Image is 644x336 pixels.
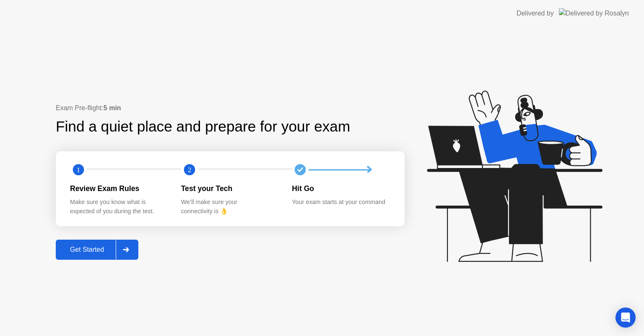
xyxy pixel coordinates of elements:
div: Open Intercom Messenger [615,308,636,328]
div: Find a quiet place and prepare for your exam [56,116,351,138]
div: Delivered by [517,8,554,18]
img: Delivered by Rosalyn [559,8,629,18]
text: 1 [77,166,80,174]
div: Review Exam Rules [70,183,168,194]
button: Get Started [56,240,138,260]
div: Get Started [58,246,116,253]
div: Make sure you know what is expected of you during the test. [70,198,168,216]
div: Test your Tech [181,183,279,194]
b: 5 min [104,104,121,111]
div: Hit Go [292,183,390,194]
div: We’ll make sure your connectivity is 👌 [181,198,279,216]
div: Your exam starts at your command [292,198,390,207]
div: Exam Pre-flight: [56,103,405,113]
text: 2 [188,166,191,174]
